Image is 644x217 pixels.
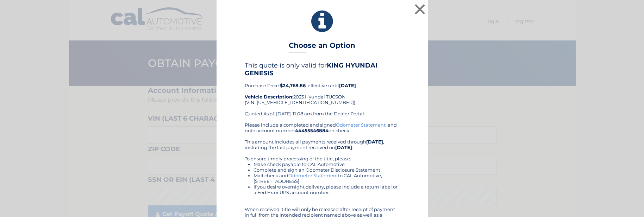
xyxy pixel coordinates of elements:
[245,62,377,77] b: KING HYUNDAI GENESIS
[254,167,400,173] li: Complete and sign an Odometer Disclosure Statement
[288,173,338,178] a: Odometer Statement
[254,173,400,184] li: Mail check and to CAL Automotive, [STREET_ADDRESS]
[245,94,293,100] strong: Vehicle Description:
[254,184,400,195] li: If you desire overnight delivery, please include a return label or a Fed Ex or UPS account number.
[335,145,352,150] b: [DATE]
[254,161,400,167] li: Make check payable to CAL Automotive
[413,2,427,16] button: ×
[339,83,356,88] b: [DATE]
[289,41,355,53] h3: Choose an Option
[336,122,386,128] a: Odometer Statement
[295,128,329,133] b: 44455546884
[245,62,400,77] h4: This quote is only valid for
[280,83,306,88] b: $24,768.86
[366,139,383,145] b: [DATE]
[245,62,400,122] div: Purchase Price: , effective until 2023 Hyundai TUCSON (VIN: [US_VEHICLE_IDENTIFICATION_NUMBER]) Q...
